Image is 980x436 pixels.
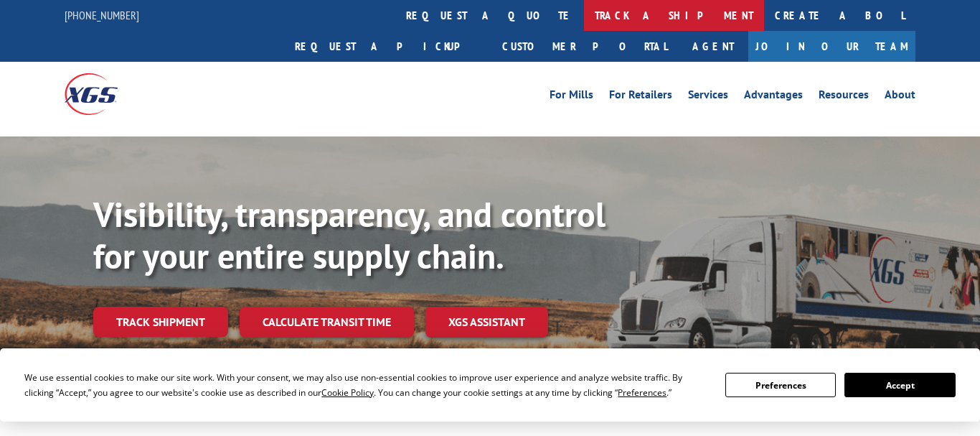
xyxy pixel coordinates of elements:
a: XGS ASSISTANT [425,307,548,338]
a: For Retailers [609,89,672,105]
a: Join Our Team [748,31,915,62]
a: For Mills [550,89,593,105]
a: Track shipment [93,307,228,337]
a: Resources [819,89,869,105]
a: Agent [678,31,748,62]
a: Calculate transit time [240,307,414,338]
span: Cookie Policy [321,386,374,399]
a: [PHONE_NUMBER] [65,8,139,22]
b: Visibility, transparency, and control for your entire supply chain. [93,192,606,278]
a: About [885,89,915,105]
a: Advantages [744,89,803,105]
div: We use essential cookies to make our site work. With your consent, we may also use non-essential ... [24,370,708,400]
button: Accept [844,373,955,397]
a: Request a pickup [284,31,491,62]
span: Preferences [618,386,666,399]
a: Services [688,89,728,105]
a: Customer Portal [491,31,678,62]
button: Preferences [725,373,836,397]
